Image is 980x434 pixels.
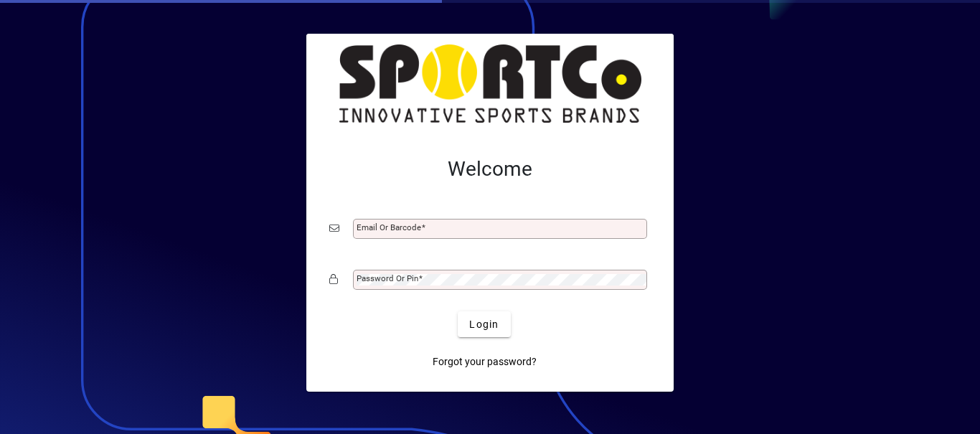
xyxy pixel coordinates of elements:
span: Login [469,317,499,332]
h2: Welcome [329,157,651,181]
span: Forgot your password? [433,354,537,369]
mat-label: Password or Pin [357,273,418,283]
button: Login [458,311,510,337]
mat-label: Email or Barcode [357,222,421,232]
a: Forgot your password? [427,349,542,374]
